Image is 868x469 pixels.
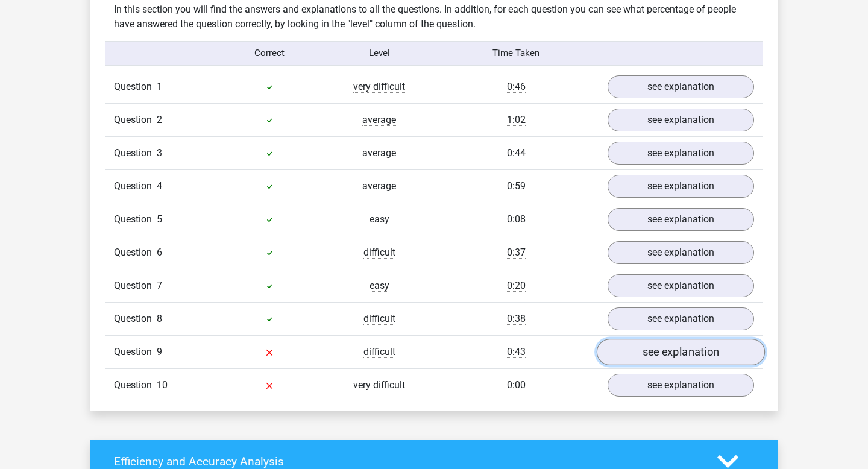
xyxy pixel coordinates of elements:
span: 7 [157,280,162,291]
span: 0:59 [507,180,526,192]
span: very difficult [353,81,405,93]
a: see explanation [608,241,754,264]
span: 1:02 [507,114,526,126]
span: 5 [157,213,162,225]
span: average [362,180,396,192]
span: 8 [157,313,162,324]
a: see explanation [608,208,754,231]
span: 9 [157,346,162,357]
span: 3 [157,147,162,159]
span: average [362,147,396,159]
span: Question [114,113,157,127]
span: 0:20 [507,280,526,292]
a: see explanation [608,307,754,330]
span: 2 [157,114,162,125]
span: 0:43 [507,346,526,358]
span: Question [114,146,157,160]
span: 0:08 [507,213,526,225]
span: Question [114,279,157,293]
a: see explanation [608,274,754,297]
span: easy [370,213,389,225]
span: very difficult [353,379,405,391]
span: easy [370,280,389,292]
span: 0:38 [507,313,526,325]
span: Question [114,80,157,94]
a: see explanation [608,142,754,165]
span: 6 [157,247,162,258]
span: Question [114,378,157,392]
span: 10 [157,379,168,391]
span: 0:44 [507,147,526,159]
span: difficult [363,313,395,325]
a: see explanation [597,339,765,365]
span: 4 [157,180,162,192]
div: In this section you will find the answers and explanations to all the questions. In addition, for... [105,2,763,31]
span: average [362,114,396,126]
a: see explanation [608,75,754,98]
div: Time Taken [434,46,599,60]
span: difficult [363,346,395,358]
span: 0:37 [507,247,526,259]
a: see explanation [608,109,754,131]
span: Question [114,245,157,260]
div: Correct [215,46,325,60]
span: 0:00 [507,379,526,391]
span: Question [114,179,157,194]
h4: Efficiency and Accuracy Analysis [114,455,699,468]
span: 1 [157,81,162,92]
a: see explanation [608,175,754,198]
span: difficult [363,247,395,259]
span: Question [114,345,157,359]
a: see explanation [608,374,754,397]
span: Question [114,312,157,326]
div: Level [324,46,434,60]
span: Question [114,212,157,227]
span: 0:46 [507,81,526,93]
